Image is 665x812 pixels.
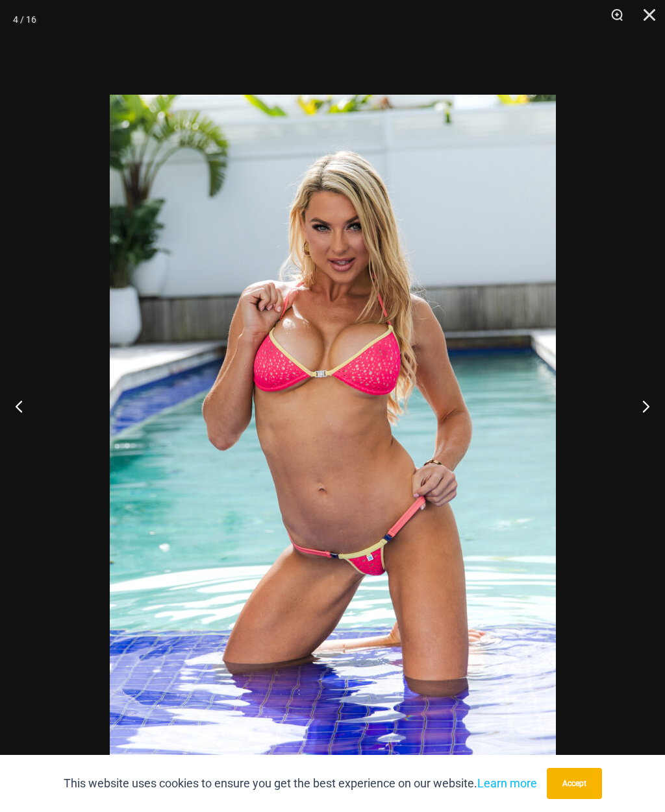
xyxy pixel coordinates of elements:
button: Accept [547,768,602,799]
img: Bubble Mesh Highlight Pink 323 Top 421 Micro 04 [110,95,556,763]
button: Next [616,374,665,438]
div: 4 / 16 [13,10,36,29]
p: This website uses cookies to ensure you get the best experience on our website. [64,774,537,793]
a: Learn more [477,776,537,790]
